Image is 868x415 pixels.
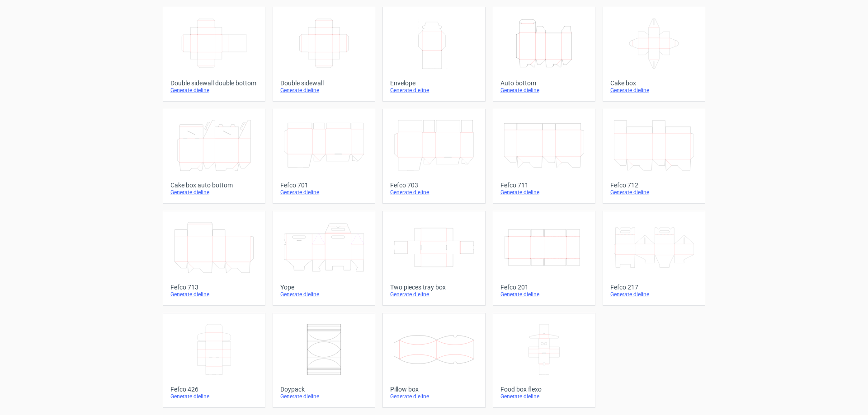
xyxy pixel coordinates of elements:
div: Generate dieline [610,189,698,196]
div: Food box flexo [500,386,588,393]
div: Yope [280,284,368,291]
div: Generate dieline [500,291,588,298]
a: YopeGenerate dieline [273,211,375,306]
div: Envelope [390,79,477,87]
div: Generate dieline [500,189,588,196]
a: Fefco 713Generate dieline [163,211,265,306]
a: Auto bottomGenerate dieline [493,7,595,102]
div: Generate dieline [610,87,698,94]
a: Fefco 701Generate dieline [273,109,375,204]
div: Doypack [280,386,368,393]
a: Fefco 712Generate dieline [603,109,705,204]
a: Two pieces tray boxGenerate dieline [382,211,485,306]
div: Fefco 426 [170,386,258,393]
div: Generate dieline [170,291,258,298]
div: Generate dieline [610,291,698,298]
a: EnvelopeGenerate dieline [382,7,485,102]
div: Double sidewall double bottom [170,79,258,87]
a: Food box flexoGenerate dieline [493,313,595,408]
a: Pillow boxGenerate dieline [382,313,485,408]
div: Generate dieline [500,87,588,94]
div: Fefco 712 [610,182,698,189]
div: Fefco 217 [610,284,698,291]
div: Generate dieline [500,393,588,400]
div: Generate dieline [280,189,368,196]
div: Auto bottom [500,79,588,87]
a: Cake boxGenerate dieline [603,7,705,102]
a: Double sidewallGenerate dieline [273,7,375,102]
div: Generate dieline [390,393,477,400]
a: Fefco 711Generate dieline [493,109,595,204]
div: Generate dieline [170,393,258,400]
a: Double sidewall double bottomGenerate dieline [163,7,265,102]
div: Generate dieline [170,189,258,196]
a: DoypackGenerate dieline [273,313,375,408]
div: Generate dieline [280,291,368,298]
div: Fefco 713 [170,284,258,291]
a: Cake box auto bottomGenerate dieline [163,109,265,204]
div: Generate dieline [390,87,477,94]
div: Cake box auto bottom [170,182,258,189]
div: Fefco 711 [500,182,588,189]
div: Cake box [610,79,698,87]
a: Fefco 201Generate dieline [493,211,595,306]
div: Generate dieline [280,87,368,94]
div: Generate dieline [170,87,258,94]
div: Two pieces tray box [390,284,477,291]
div: Pillow box [390,386,477,393]
a: Fefco 703Generate dieline [382,109,485,204]
div: Generate dieline [390,291,477,298]
div: Fefco 701 [280,182,368,189]
div: Fefco 703 [390,182,477,189]
div: Generate dieline [390,189,477,196]
div: Double sidewall [280,79,368,87]
a: Fefco 426Generate dieline [163,313,265,408]
div: Generate dieline [280,393,368,400]
div: Fefco 201 [500,284,588,291]
a: Fefco 217Generate dieline [603,211,705,306]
